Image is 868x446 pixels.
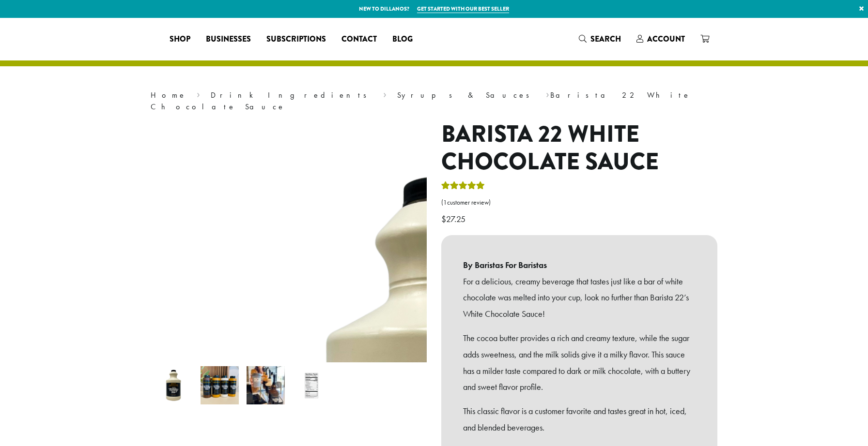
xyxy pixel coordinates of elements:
[155,366,193,404] img: Barista 22 White Chocolate Sauce
[647,33,685,45] span: Account
[441,198,717,208] a: (1customer review)
[463,273,696,322] p: For a delicious, creamy beverage that tastes just like a bar of white chocolate was melted into y...
[590,33,621,45] span: Search
[211,90,373,100] a: Drink Ingredients
[441,213,446,224] span: $
[417,5,509,13] a: Get started with our best seller
[266,33,326,45] span: Subscriptions
[397,90,536,100] a: Syrups & Sauces
[441,213,468,224] bdi: 27.25
[392,33,413,45] span: Blog
[162,31,198,47] a: Shop
[443,198,447,207] span: 1
[341,33,377,45] span: Contact
[201,366,239,404] img: B22 12 oz sauces line up
[441,120,717,176] h1: Barista 22 White Chocolate Sauce
[247,366,285,404] img: Barista 22 White Chocolate Sauce - Image 3
[170,33,190,45] span: Shop
[463,330,696,395] p: The cocoa butter provides a rich and creamy texture, while the sugar adds sweetness, and the milk...
[463,257,696,273] b: By Baristas For Baristas
[206,33,251,45] span: Businesses
[463,403,696,436] p: This classic flavor is a customer favorite and tastes great in hot, iced, and blended beverages.
[383,86,387,101] span: ›
[546,86,549,101] span: ›
[293,366,331,404] img: Barista 22 White Chocolate Sauce - Image 4
[197,86,200,101] span: ›
[571,31,629,47] a: Search
[151,90,186,100] a: Home
[441,180,485,194] div: Rated 5.00 out of 5
[151,89,717,113] nav: Breadcrumb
